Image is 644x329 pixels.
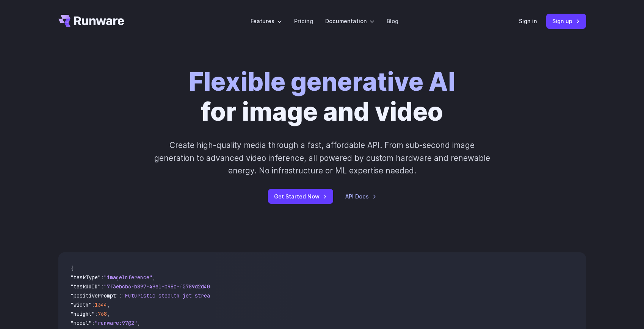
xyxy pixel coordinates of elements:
[153,139,491,177] p: Create high-quality media through a fast, affordable API. From sub-second image generation to adv...
[71,310,95,317] span: "height"
[152,274,155,281] span: ,
[137,320,140,326] span: ,
[95,310,98,317] span: :
[98,310,107,317] span: 768
[107,301,110,308] span: ,
[71,265,74,272] span: {
[189,66,455,97] strong: Flexible generative AI
[71,292,119,299] span: "positivePrompt"
[95,301,107,308] span: 1344
[189,67,455,127] h1: for image and video
[251,17,282,25] label: Features
[325,17,374,25] label: Documentation
[519,17,537,25] a: Sign in
[71,320,92,326] span: "model"
[104,283,219,290] span: "7f3ebcb6-b897-49e1-b98c-f5789d2d40d7"
[122,292,398,299] span: "Futuristic stealth jet streaking through a neon-lit cityscape with glowing purple exhaust"
[345,192,376,201] a: API Docs
[104,274,152,281] span: "imageInference"
[95,320,137,326] span: "runware:97@2"
[546,14,586,28] a: Sign up
[71,283,101,290] span: "taskUUID"
[92,320,95,326] span: :
[107,310,110,317] span: ,
[268,189,333,204] a: Get Started Now
[101,274,104,281] span: :
[58,15,124,27] a: Go to /
[71,274,101,281] span: "taskType"
[101,283,104,290] span: :
[71,301,92,308] span: "width"
[387,17,398,25] a: Blog
[92,301,95,308] span: :
[294,17,313,25] a: Pricing
[119,292,122,299] span: :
